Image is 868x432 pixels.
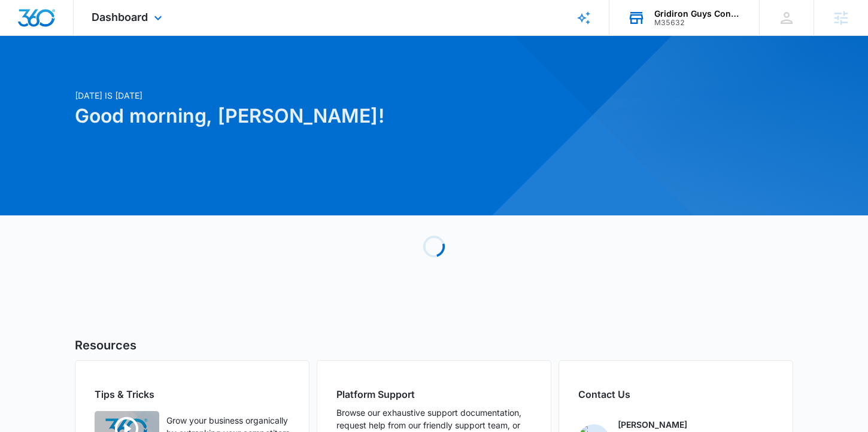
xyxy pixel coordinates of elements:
[75,102,549,130] h1: Good morning, [PERSON_NAME]!
[92,11,148,23] span: Dashboard
[75,336,793,354] h5: Resources
[618,418,687,431] p: [PERSON_NAME]
[654,9,742,19] div: account name
[578,387,773,401] h2: Contact Us
[75,89,549,102] p: [DATE] is [DATE]
[654,19,742,27] div: account id
[95,387,290,401] h2: Tips & Tricks
[336,387,532,401] h2: Platform Support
